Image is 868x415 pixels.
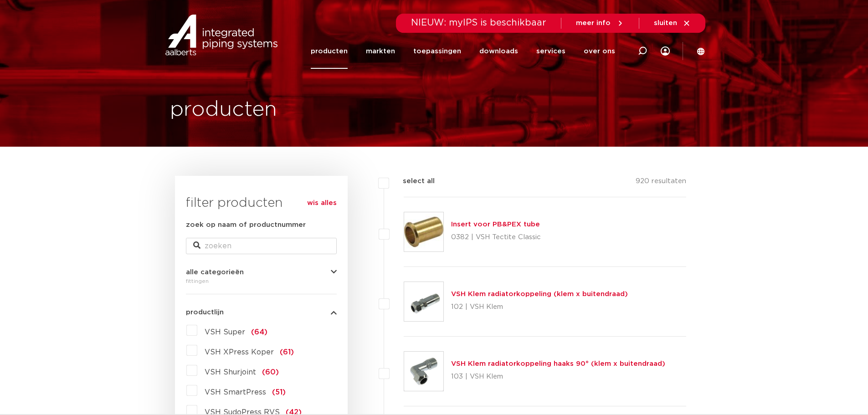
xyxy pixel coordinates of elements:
span: alle categorieën [186,269,244,276]
span: sluiten [654,20,677,26]
img: Thumbnail for VSH Klem radiatorkoppeling (klem x buitendraad) [404,282,443,321]
a: sluiten [654,19,691,27]
a: downloads [479,34,518,69]
h3: filter producten [186,194,337,212]
a: services [536,34,565,69]
a: meer info [576,19,624,27]
a: over ons [584,34,615,69]
span: VSH XPress Koper [205,348,274,356]
a: markten [366,34,395,69]
span: (51) [272,389,286,396]
p: 103 | VSH Klem [451,369,665,384]
span: meer info [576,20,611,26]
a: producten [311,34,348,69]
span: NIEUW: myIPS is beschikbaar [411,18,546,27]
p: 920 resultaten [636,176,686,190]
h1: producten [170,95,277,124]
p: 102 | VSH Klem [451,300,628,314]
span: (64) [251,328,267,336]
div: fittingen [186,276,337,287]
span: (60) [262,369,279,376]
p: 0382 | VSH Tectite Classic [451,230,541,245]
span: VSH Super [205,328,245,336]
button: alle categorieën [186,269,337,276]
img: Thumbnail for Insert voor PB&PEX tube [404,212,443,251]
label: select all [389,176,435,187]
nav: Menu [311,34,615,69]
img: Thumbnail for VSH Klem radiatorkoppeling haaks 90° (klem x buitendraad) [404,352,443,391]
button: productlijn [186,309,337,316]
label: zoek op naam of productnummer [186,220,306,231]
span: productlijn [186,309,224,316]
a: Insert voor PB&PEX tube [451,221,540,228]
input: zoeken [186,238,337,254]
a: VSH Klem radiatorkoppeling (klem x buitendraad) [451,291,628,297]
span: (61) [280,348,294,356]
a: VSH Klem radiatorkoppeling haaks 90° (klem x buitendraad) [451,360,665,367]
a: toepassingen [413,34,461,69]
span: VSH Shurjoint [205,369,256,376]
a: wis alles [307,198,337,209]
span: VSH SmartPress [205,389,266,396]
